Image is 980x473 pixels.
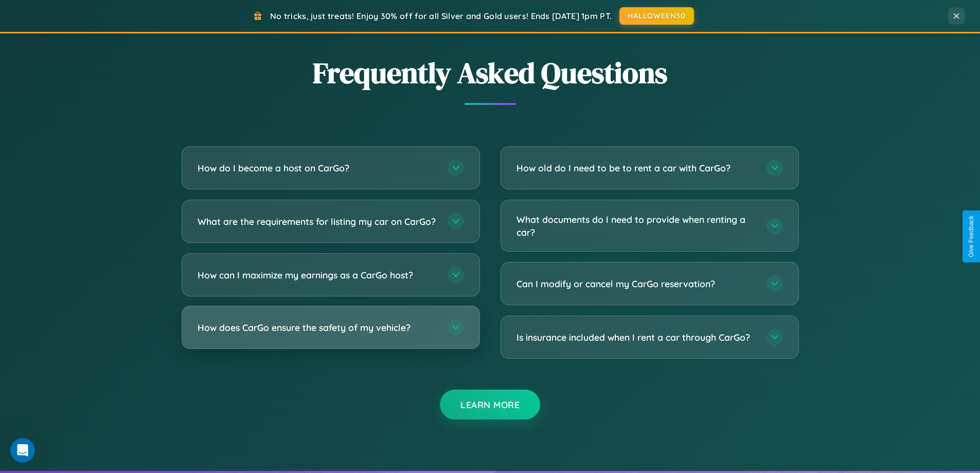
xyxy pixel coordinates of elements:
div: Give Feedback [968,216,975,257]
button: HALLOWEEN30 [619,7,694,25]
h3: What are the requirements for listing my car on CarGo? [198,215,437,228]
h3: Can I modify or cancel my CarGo reservation? [516,277,756,290]
h3: What documents do I need to provide when renting a car? [516,213,756,238]
button: Learn More [440,390,540,419]
h3: How does CarGo ensure the safety of my vehicle? [198,321,437,334]
h3: How old do I need to be to rent a car with CarGo? [516,162,756,174]
h2: Frequently Asked Questions [182,53,799,93]
h3: How can I maximize my earnings as a CarGo host? [198,269,437,282]
span: No tricks, just treats! Enjoy 30% off for all Silver and Gold users! Ends [DATE] 1pm PT. [270,11,612,21]
h3: Is insurance included when I rent a car through CarGo? [516,331,756,344]
iframe: Intercom live chat [10,438,35,463]
h3: How do I become a host on CarGo? [198,162,437,174]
